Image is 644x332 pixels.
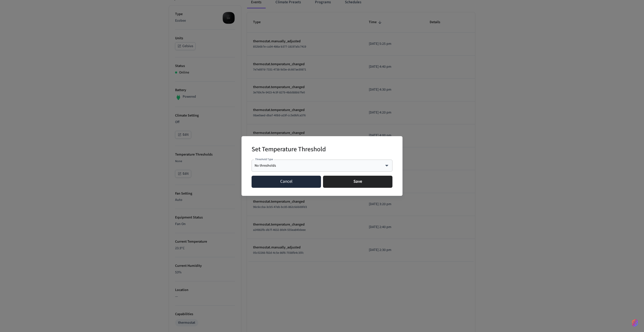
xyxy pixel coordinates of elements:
button: Cancel [252,176,321,188]
img: SeamLogoGradient.69752ec5.svg [632,319,638,327]
label: Threshold Type [255,157,273,161]
button: Save [323,176,392,188]
h2: Set Temperature Threshold [252,142,326,158]
div: No thresholds [255,163,389,168]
